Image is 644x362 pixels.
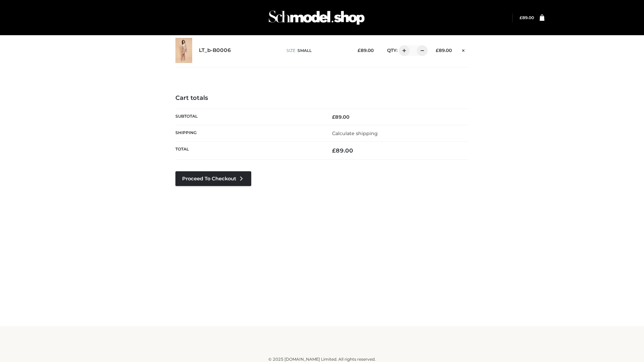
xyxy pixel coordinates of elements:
h4: Cart totals [175,95,469,102]
a: £89.00 [520,15,534,20]
img: Schmodel Admin 964 [266,4,367,31]
a: Proceed to Checkout [175,171,251,186]
bdi: 89.00 [520,15,534,20]
th: Total [175,142,322,160]
span: £ [332,114,335,120]
span: £ [332,147,336,154]
a: Calculate shipping [332,130,378,136]
span: £ [358,48,361,53]
bdi: 89.00 [436,48,452,53]
a: Remove this item [459,45,469,54]
th: Subtotal [175,109,322,125]
bdi: 89.00 [332,114,350,120]
bdi: 89.00 [332,147,353,154]
span: SMALL [298,48,312,53]
span: £ [520,15,522,20]
th: Shipping [175,125,322,141]
p: size : [286,48,347,54]
bdi: 89.00 [358,48,374,53]
div: QTY: [380,45,425,56]
a: LT_b-B0006 [199,47,231,54]
span: £ [436,48,439,53]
